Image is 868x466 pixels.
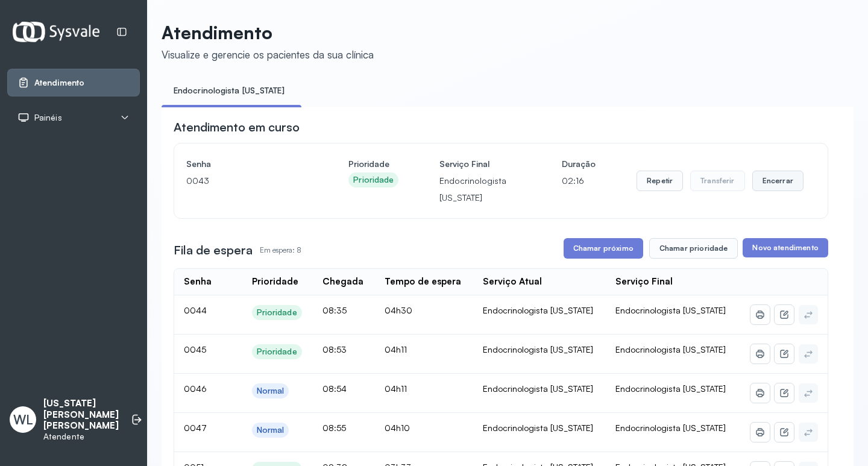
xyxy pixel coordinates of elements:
a: Atendimento [17,77,130,89]
h3: Atendimento em curso [174,119,300,136]
span: 04h11 [385,344,407,354]
h4: Prioridade [348,156,398,172]
div: Endocrinologista [US_STATE] [483,305,596,316]
div: Prioridade [353,175,394,185]
div: Tempo de espera [385,276,461,288]
span: 08:55 [322,423,346,433]
span: 04h30 [385,305,412,315]
button: Transferir [690,171,745,191]
a: Endocrinologista [US_STATE] [162,81,297,101]
button: Repetir [637,171,683,191]
div: Endocrinologista [US_STATE] [483,423,596,433]
h4: Duração [562,156,596,172]
span: 0046 [184,383,207,394]
h4: Senha [186,156,307,172]
span: 0045 [184,344,206,354]
span: Atendimento [34,78,84,88]
div: Chegada [322,276,363,288]
span: 08:54 [322,383,347,394]
span: 04h11 [385,383,407,394]
span: 08:53 [322,344,347,354]
img: Logotipo do estabelecimento [13,22,99,42]
span: Endocrinologista [US_STATE] [615,344,726,354]
h4: Serviço Final [439,156,521,172]
div: Senha [184,276,212,288]
p: 02:16 [562,172,596,189]
p: Atendente [43,432,119,442]
div: Serviço Final [615,276,673,288]
div: Prioridade [252,276,298,288]
span: 08:35 [322,305,347,315]
span: Endocrinologista [US_STATE] [615,305,726,315]
p: 0043 [186,172,307,189]
div: Endocrinologista [US_STATE] [483,383,596,394]
div: Normal [257,386,285,396]
h3: Fila de espera [174,242,253,259]
button: Chamar prioridade [649,238,738,259]
div: Prioridade [257,347,297,357]
p: [US_STATE] [PERSON_NAME] [PERSON_NAME] [43,398,119,432]
button: Chamar próximo [564,238,643,259]
span: Endocrinologista [US_STATE] [615,383,726,394]
p: Endocrinologista [US_STATE] [439,172,521,206]
p: Em espera: 8 [260,242,301,259]
div: Visualize e gerencie os pacientes da sua clínica [162,48,374,61]
span: Painéis [34,113,62,123]
span: 0044 [184,305,207,315]
button: Encerrar [752,171,804,191]
span: WL [13,412,33,427]
div: Serviço Atual [483,276,542,288]
p: Atendimento [162,22,374,43]
div: Prioridade [257,307,297,318]
span: Endocrinologista [US_STATE] [615,423,726,433]
div: Endocrinologista [US_STATE] [483,344,596,355]
button: Novo atendimento [743,238,828,257]
div: Normal [257,425,285,435]
span: 0047 [184,423,207,433]
span: 04h10 [385,423,410,433]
